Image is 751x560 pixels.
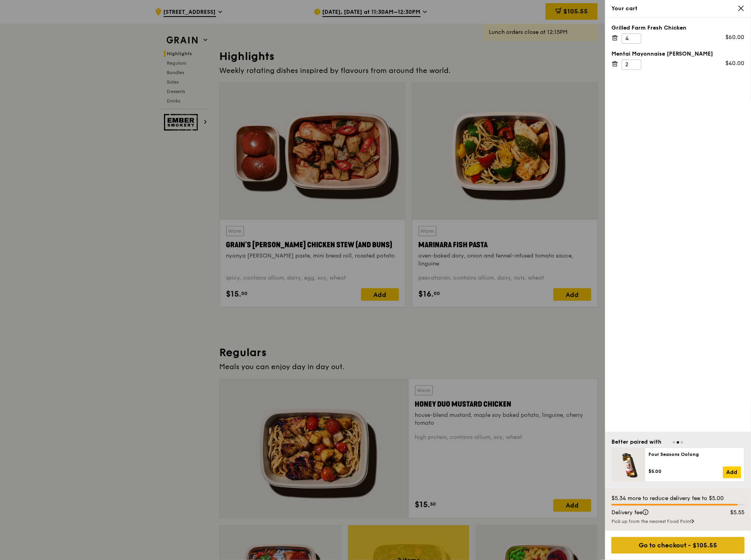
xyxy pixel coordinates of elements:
[677,441,679,444] span: Go to slide 2
[611,50,745,58] div: Mentai Mayonnaise [PERSON_NAME]
[611,5,745,13] div: Your cart
[649,468,723,474] div: $5.00
[726,34,745,41] div: $60.00
[611,518,745,525] div: Pick up from the nearest Food Point
[611,495,745,502] div: $5.34 more to reduce delivery fee to $5.00
[611,24,745,32] div: Grilled Farm Fresh Chicken
[611,537,745,554] div: Go to checkout - $105.55
[723,467,741,478] a: Add
[726,60,745,67] div: $40.00
[649,451,741,457] div: Four Seasons Oolong
[714,509,750,517] div: $5.55
[611,438,662,446] div: Better paired with
[681,441,683,444] span: Go to slide 3
[607,509,714,517] div: Delivery fee
[673,441,675,444] span: Go to slide 1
